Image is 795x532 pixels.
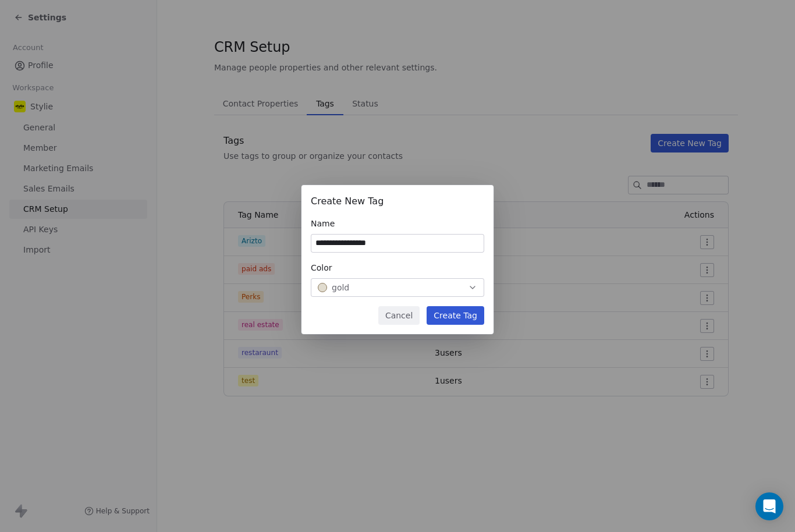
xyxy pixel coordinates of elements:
button: Cancel [378,306,420,325]
button: gold [311,278,484,297]
div: Create New Tag [311,194,484,208]
div: Name [311,218,484,229]
button: Create Tag [427,306,484,325]
span: gold [332,282,349,293]
div: Color [311,262,484,274]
